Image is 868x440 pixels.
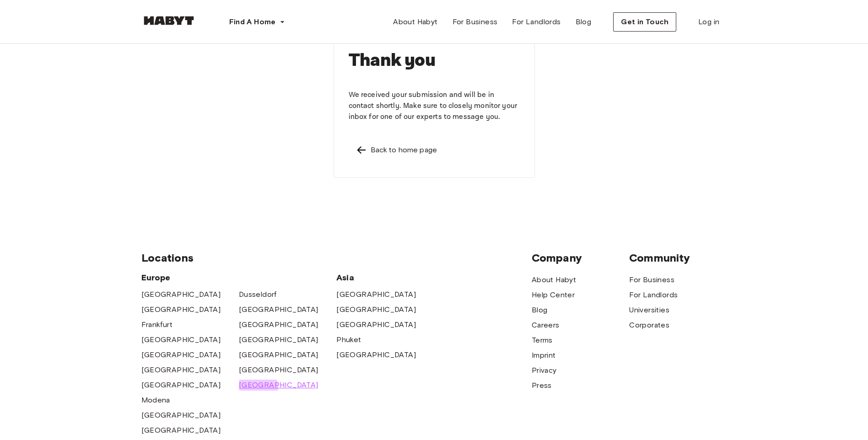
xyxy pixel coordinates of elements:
[229,16,276,27] span: Find A Home
[356,145,367,156] img: Left pointing arrow
[629,320,669,331] a: Corporates
[141,304,221,315] a: [GEOGRAPHIC_DATA]
[239,380,318,391] a: [GEOGRAPHIC_DATA]
[336,319,416,330] a: [GEOGRAPHIC_DATA]
[691,13,727,31] a: Log in
[141,395,170,406] a: Modena
[532,350,556,361] a: Imprint
[532,320,560,331] a: Careers
[336,289,416,300] a: [GEOGRAPHIC_DATA]
[141,425,221,436] a: [GEOGRAPHIC_DATA]
[629,274,674,285] a: For Business
[239,349,318,360] a: [GEOGRAPHIC_DATA]
[141,334,221,345] a: [GEOGRAPHIC_DATA]
[141,380,221,391] a: [GEOGRAPHIC_DATA]
[349,90,520,123] p: We received your submission and will be in contact shortly. Make sure to closely monitor your inb...
[532,274,576,285] a: About Habyt
[576,16,592,27] span: Blog
[141,272,337,283] span: Europe
[141,365,221,376] a: [GEOGRAPHIC_DATA]
[349,137,520,163] a: Left pointing arrowBack to home page
[239,304,318,315] a: [GEOGRAPHIC_DATA]
[336,349,416,360] a: [GEOGRAPHIC_DATA]
[222,13,292,31] button: Find A Home
[336,304,416,315] a: [GEOGRAPHIC_DATA]
[532,380,552,391] a: Press
[532,335,553,346] a: Terms
[239,289,277,300] a: Dusseldorf
[532,305,548,316] a: Blog
[453,16,498,27] span: For Business
[621,16,669,27] span: Get in Touch
[629,290,678,300] a: For Landlords
[532,365,557,376] a: Privacy
[239,319,318,330] a: [GEOGRAPHIC_DATA]
[239,334,318,345] a: [GEOGRAPHIC_DATA]
[141,349,221,360] a: [GEOGRAPHIC_DATA]
[629,251,727,265] span: Community
[141,410,221,421] a: [GEOGRAPHIC_DATA]
[239,365,318,376] a: [GEOGRAPHIC_DATA]
[512,16,561,27] span: For Landlords
[532,251,629,265] span: Company
[336,272,434,283] span: Asia
[349,50,520,71] h1: Thank you
[629,305,669,316] a: Universities
[141,319,173,330] a: Frankfurt
[698,16,719,27] span: Log in
[445,13,505,31] a: For Business
[141,16,196,25] img: Habyt
[371,145,437,156] div: Back to home page
[613,12,676,32] button: Get in Touch
[141,289,221,300] a: [GEOGRAPHIC_DATA]
[336,334,361,345] a: Phuket
[393,16,437,27] span: About Habyt
[568,13,599,31] a: Blog
[386,13,445,31] a: About Habyt
[532,290,575,300] a: Help Center
[505,13,568,31] a: For Landlords
[141,251,532,265] span: Locations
